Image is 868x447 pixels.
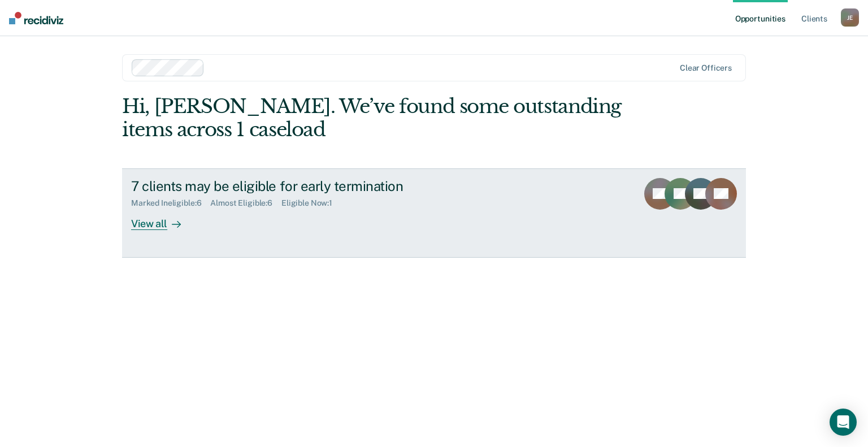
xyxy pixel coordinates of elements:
[131,198,210,208] div: Marked Ineligible : 6
[131,208,194,230] div: View all
[830,409,857,436] div: Open Intercom Messenger
[9,12,63,24] img: Recidiviz
[210,198,281,208] div: Almost Eligible : 6
[841,8,859,27] button: JE
[122,168,746,258] a: 7 clients may be eligible for early terminationMarked Ineligible:6Almost Eligible:6Eligible Now:1...
[131,178,528,194] div: 7 clients may be eligible for early termination
[281,198,341,208] div: Eligible Now : 1
[680,63,732,73] div: Clear officers
[122,95,621,141] div: Hi, [PERSON_NAME]. We’ve found some outstanding items across 1 caseload
[841,8,859,27] div: J E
